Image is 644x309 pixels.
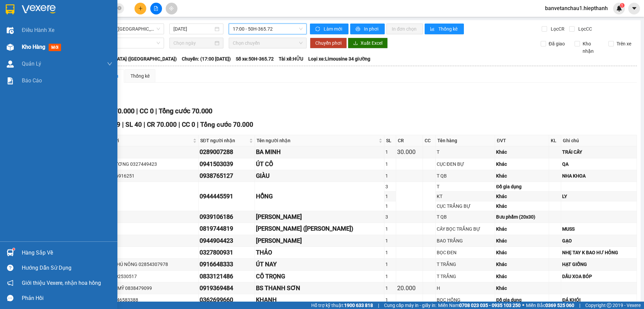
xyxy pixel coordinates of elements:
div: BAO TRẮNG [437,237,494,244]
td: KHANH [255,294,384,306]
div: 0819744819 [200,224,254,233]
span: Đã giao [546,40,568,47]
span: Tổng cước 70.000 [159,107,212,115]
sup: 1 [620,3,625,8]
div: 30.000 [397,147,422,157]
div: T QB [437,172,494,180]
td: 0944904423 [199,235,255,247]
div: x [97,225,197,233]
div: ĐÁ KHÓI [562,296,636,304]
div: Khác [496,193,548,200]
button: caret-down [628,3,640,14]
th: CR [396,135,423,146]
span: Chọn chuyến [233,38,303,48]
div: QA [562,160,636,168]
span: Đơn 29 [99,121,120,128]
span: Tài xế: HỮU [279,55,303,63]
button: syncLàm mới [310,24,348,34]
th: ĐVT [495,135,549,146]
div: DẦU XOA BÓP [562,273,636,280]
span: Miền Nam [438,302,521,309]
div: T QB [437,213,494,221]
div: X [97,213,197,221]
span: | [136,107,138,115]
div: HIẾU [97,249,197,256]
span: banvetanchau1.hiepthanh [540,4,613,12]
td: CÔ TRỌNG [255,271,384,282]
td: 0939106186 [199,211,255,223]
button: downloadXuất Excel [348,38,388,48]
td: BS THANH SƠN [255,282,384,294]
span: aim [169,6,174,11]
td: 0916648333 [199,259,255,270]
div: 0919369484 [200,283,254,293]
span: caret-down [631,5,637,11]
div: Khác [496,148,548,156]
div: Phản hồi [22,293,112,303]
span: CR 70.000 [104,107,135,115]
div: 1 [385,148,395,156]
span: Giới thiệu Vexere, nhận hoa hồng [22,279,101,287]
span: Quản Lý [22,60,41,68]
span: CC 0 [182,121,195,128]
span: message [7,295,13,301]
span: Kho nhận [580,40,603,55]
div: ÚT CÔ [256,159,383,169]
div: 1 [385,172,395,180]
div: 0944904423 [200,236,254,245]
span: CR 70.000 [147,121,177,128]
span: file-add [154,6,158,11]
span: | [122,121,124,128]
button: file-add [150,3,162,14]
strong: 0369 525 060 [545,303,574,308]
div: NHÃ PHƯƠNG 0327449423 [97,160,197,168]
span: copyright [607,303,611,308]
div: 0833121486 [200,272,254,281]
td: 0289007288 [199,146,255,158]
div: 1 [385,261,395,268]
img: warehouse-icon [7,27,14,34]
td: BA MINH [255,146,384,158]
span: notification [7,280,13,286]
div: [PERSON_NAME] [256,236,383,245]
div: BA MINH [256,147,383,157]
div: Hàng sắp về [22,248,112,258]
div: CỤC ĐEN BỰ [437,160,494,168]
div: GIÀU [256,171,383,181]
span: close-circle [117,5,121,12]
span: mới [49,44,61,51]
div: BS THANH SƠN [256,283,383,293]
div: 1 [385,249,395,256]
div: GẠO [562,237,636,244]
div: T [437,148,494,156]
div: 3 [385,183,395,190]
span: In phơi [364,25,379,33]
strong: 1900 633 818 [344,303,373,308]
span: | [155,107,157,115]
div: BỌC ĐEN [437,249,494,256]
div: 0941503039 [200,159,254,169]
div: Khác [496,261,548,268]
span: Miền Bắc [526,302,574,309]
span: Chuyến: (17:00 [DATE]) [182,55,231,63]
span: Điều hành xe [22,26,54,34]
span: | [579,302,580,309]
td: 0944445591 [199,182,255,211]
div: 0362699660 [200,295,254,305]
div: 1 [385,225,395,233]
button: In đơn chọn [386,24,423,34]
div: 0289007288 [200,147,254,157]
div: LB SONG MỸ 0838479099 [97,284,197,292]
div: CỤC TRẮNG BỰ [437,202,494,210]
td: HÂN LÊ (TRẦN TRUNG) [255,223,384,235]
span: Xuất Excel [361,39,382,47]
span: | [144,121,145,128]
td: 0938765127 [199,170,255,182]
span: close-circle [117,6,121,10]
img: icon-new-feature [616,5,622,11]
div: [PERSON_NAME] [256,212,383,222]
span: Báo cáo [22,76,42,85]
button: bar-chartThống kê [425,24,464,34]
div: Đồ gia dụng [496,183,548,190]
div: T [437,183,494,190]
